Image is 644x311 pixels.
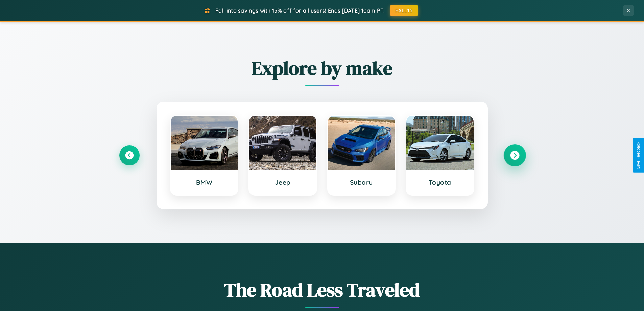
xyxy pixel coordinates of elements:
[177,178,231,186] h3: BMW
[119,277,525,303] h1: The Road Less Traveled
[215,7,385,14] span: Fall into savings with 15% off for all users! Ends [DATE] 10am PT.
[335,178,388,186] h3: Subaru
[413,178,467,186] h3: Toyota
[119,55,525,81] h2: Explore by make
[390,5,418,16] button: FALL15
[636,142,641,169] div: Give Feedback
[256,178,310,186] h3: Jeep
